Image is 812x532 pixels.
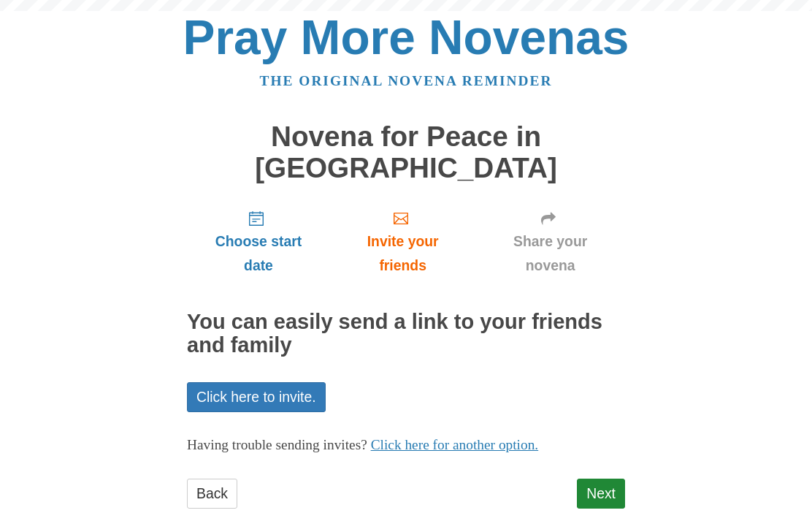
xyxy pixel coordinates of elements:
[475,198,625,285] a: Share your novena
[187,382,326,412] a: Click here to invite.
[202,229,315,278] span: Choose start date
[187,437,367,452] span: Having trouble sending invites?
[577,479,625,509] a: Next
[187,311,625,357] h2: You can easily send a link to your friends and family
[371,437,539,452] a: Click here for another option.
[187,121,625,183] h1: Novena for Peace in [GEOGRAPHIC_DATA]
[345,229,461,278] span: Invite your friends
[183,10,629,64] a: Pray More Novenas
[260,73,553,88] a: The original novena reminder
[187,198,330,285] a: Choose start date
[330,198,475,285] a: Invite your friends
[187,479,237,509] a: Back
[490,229,610,278] span: Share your novena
